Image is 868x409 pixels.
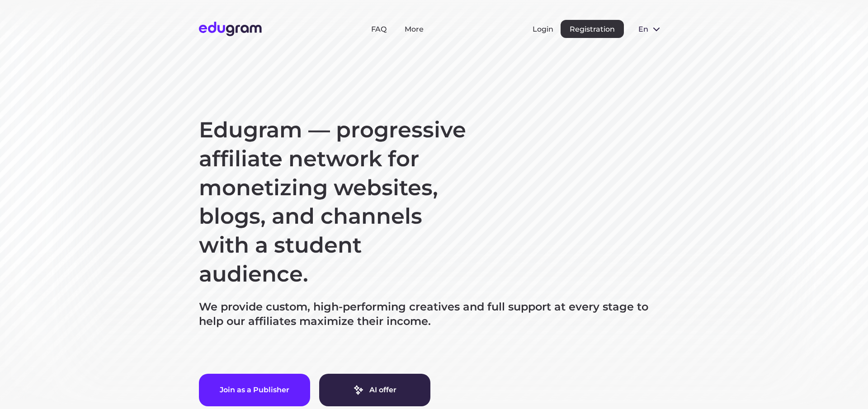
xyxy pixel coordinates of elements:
h1: Edugram — progressive affiliate network for monetizing websites, blogs, and channels with a stude... [199,116,470,289]
img: Edugram Logo [199,22,262,36]
p: We provide custom, high-performing creatives and full support at every stage to help our affiliat... [199,300,669,329]
a: FAQ [371,25,387,33]
a: More [405,25,424,33]
button: Join as a Publisher [199,374,310,406]
span: en [638,25,647,33]
button: Registration [561,20,624,38]
button: Login [533,25,553,33]
a: AI offer [319,374,430,406]
button: en [631,20,669,38]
